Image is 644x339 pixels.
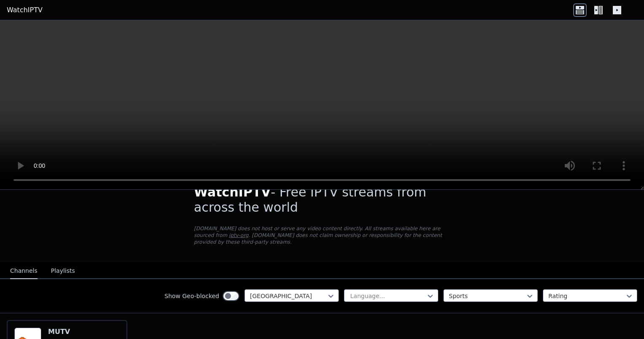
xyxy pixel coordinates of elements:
button: Channels [10,263,38,279]
h1: - Free IPTV streams from across the world [194,185,450,215]
button: Playlists [51,263,75,279]
span: WatchIPTV [194,185,271,199]
p: [DOMAIN_NAME] does not host or serve any video content directly. All streams available here are s... [194,225,450,245]
h6: MUTV [48,328,85,336]
label: Show Geo-blocked [164,292,219,300]
a: iptv-org [229,232,249,238]
a: WatchIPTV [7,5,43,15]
